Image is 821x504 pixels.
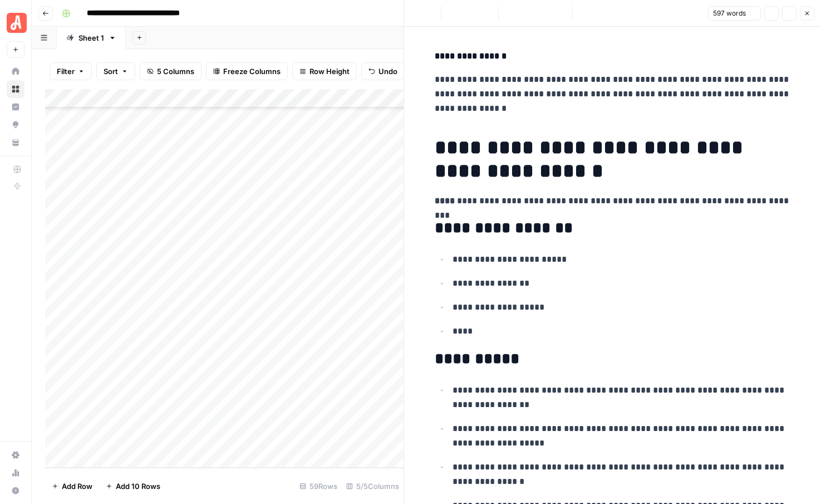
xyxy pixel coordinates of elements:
button: Row Height [292,62,357,80]
button: Add Row [45,477,99,495]
span: Freeze Columns [223,66,281,77]
button: Help + Support [7,482,24,500]
span: 597 words [713,8,746,18]
div: 5/5 Columns [342,477,404,495]
button: Filter [50,62,92,80]
span: Add Row [62,481,92,492]
img: Angi Logo [7,13,27,33]
span: Sort [104,66,118,77]
span: Add 10 Rows [116,481,160,492]
button: Freeze Columns [206,62,288,80]
a: Settings [7,446,24,464]
button: 597 words [708,6,761,21]
a: Opportunities [7,116,24,134]
span: 5 Columns [157,66,194,77]
a: Home [7,62,24,80]
div: 59 Rows [295,477,342,495]
span: Row Height [309,66,350,77]
div: Sheet 1 [78,32,104,43]
button: Sort [96,62,135,80]
a: Your Data [7,134,24,151]
a: Insights [7,98,24,116]
a: Usage [7,464,24,482]
span: Undo [378,66,397,77]
a: Sheet 1 [57,27,126,49]
button: Add 10 Rows [99,477,167,495]
span: Filter [57,66,75,77]
button: Workspace: Angi [7,9,24,37]
button: 5 Columns [140,62,201,80]
button: Undo [361,62,405,80]
a: Browse [7,80,24,98]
